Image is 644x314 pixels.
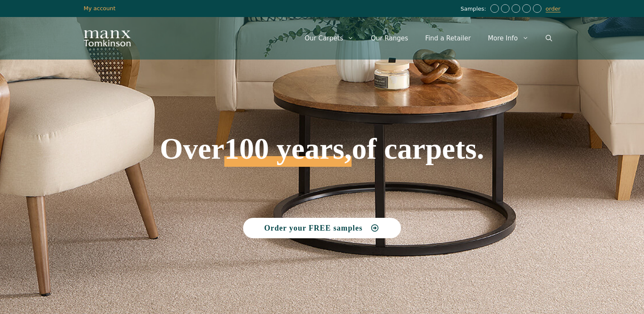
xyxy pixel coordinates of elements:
[84,30,131,46] img: Manx Tomkinson
[296,26,363,51] a: Our Carpets
[84,5,116,11] a: My account
[362,26,417,51] a: Our Ranges
[546,6,561,12] a: order
[479,26,537,51] a: More Info
[224,141,352,167] span: 100 years,
[417,26,479,51] a: Find a Retailer
[264,224,363,232] span: Order your FREE samples
[296,26,561,51] nav: Primary
[243,218,401,238] a: Order your FREE samples
[537,26,561,51] a: Open Search Bar
[84,72,561,167] h1: Over of carpets.
[461,6,488,13] span: Samples:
